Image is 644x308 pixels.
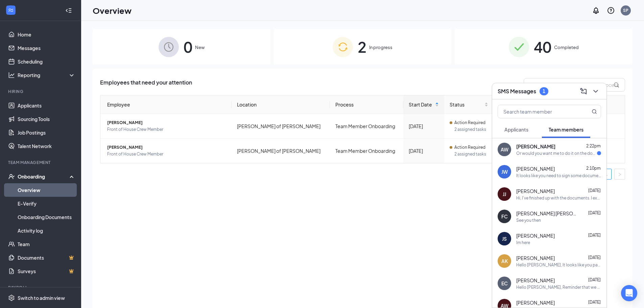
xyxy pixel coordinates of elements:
[18,41,75,55] a: Messages
[100,95,232,114] th: Employee
[516,173,601,179] div: It looks like you need to sign some documents and select and add your payment preference.
[516,188,555,194] span: [PERSON_NAME]
[195,44,205,51] span: New
[18,264,75,278] a: SurveysCrown
[100,78,192,92] span: Employees that need your attention
[369,44,392,51] span: In progress
[501,168,508,175] div: JW
[18,139,75,153] a: Talent Network
[8,285,74,290] div: Payroll
[516,217,541,223] div: See you then
[588,300,601,305] span: [DATE]
[516,150,597,156] div: Or would you want me to do it on the document whatever works for you!!
[516,232,555,239] span: [PERSON_NAME]
[18,126,75,139] a: Job Postings
[586,166,601,171] span: 2:10pm
[107,151,226,158] span: Front of House Crew Member
[516,165,555,172] span: [PERSON_NAME]
[18,28,75,41] a: Home
[588,255,601,260] span: [DATE]
[578,86,589,97] button: ComposeMessage
[501,280,508,287] div: EC
[232,139,330,163] td: [PERSON_NAME] of [PERSON_NAME]
[549,126,583,133] span: Team members
[232,95,330,114] th: Location
[409,101,434,108] span: Start Date
[409,147,439,155] div: [DATE]
[592,87,600,95] svg: ChevronDown
[614,169,625,180] li: Next Page
[330,114,404,139] td: Team Member Onboarding
[330,95,404,114] th: Process
[18,251,75,264] a: DocumentsCrown
[8,294,15,301] svg: Settings
[330,139,404,163] td: Team Member Onboarding
[543,88,545,94] div: 1
[516,277,555,284] span: [PERSON_NAME]
[232,114,330,139] td: [PERSON_NAME] of [PERSON_NAME]
[107,119,226,126] span: [PERSON_NAME]
[516,284,601,290] div: Hello [PERSON_NAME], Reminder that we have an orientation scheduled for [DATE] at 2. Remember you...
[18,224,75,237] a: Activity log
[409,122,439,130] div: [DATE]
[8,173,15,180] svg: UserCheck
[502,235,507,242] div: JS
[592,109,597,114] svg: MagnifyingGlass
[501,146,508,153] div: AW
[607,6,615,15] svg: QuestionInfo
[18,72,76,78] div: Reporting
[8,89,74,94] div: Hiring
[623,7,628,13] div: SP
[498,105,578,118] input: Search team member
[516,240,530,245] div: Im here
[18,183,75,197] a: Overview
[184,35,192,58] span: 0
[65,7,72,14] svg: Collapse
[7,7,14,14] svg: WorkstreamLogo
[8,160,74,165] div: Team Management
[107,144,226,151] span: [PERSON_NAME]
[454,144,485,151] span: Action Required
[18,55,75,68] a: Scheduling
[579,87,588,95] svg: ComposeMessage
[534,35,551,58] span: 40
[18,99,75,112] a: Applicants
[454,151,488,158] span: 2 assigned tasks
[358,35,366,58] span: 2
[503,191,506,197] div: JJ
[498,88,536,95] h3: SMS Messages
[18,210,75,224] a: Onboarding Documents
[524,78,625,92] input: Search by Name, Job Posting, or Process
[18,237,75,251] a: Team
[18,112,75,126] a: Sourcing Tools
[621,285,637,301] div: Open Intercom Messenger
[18,173,70,180] div: Onboarding
[516,210,577,217] span: [PERSON_NAME] [PERSON_NAME]
[618,172,622,176] span: right
[588,210,601,215] span: [DATE]
[454,126,488,133] span: 2 assigned tasks
[18,294,65,301] div: Switch to admin view
[516,299,555,306] span: [PERSON_NAME]
[454,119,485,126] span: Action Required
[516,255,555,261] span: [PERSON_NAME]
[516,195,601,201] div: Hi, I've finished up with the documents. I excited to see what the next steps are going forward!
[8,72,15,78] svg: Analysis
[501,258,508,264] div: AK
[516,262,601,268] div: Hello [PERSON_NAME], It looks like you paperwork is almost done. I would be available for an orie...
[450,101,483,108] span: Status
[501,213,508,220] div: FC
[516,143,555,150] span: [PERSON_NAME]
[554,44,579,51] span: Completed
[93,5,132,16] h1: Overview
[444,95,494,114] th: Status
[614,169,625,180] button: right
[590,86,601,97] button: ChevronDown
[588,233,601,238] span: [DATE]
[18,197,75,210] a: E-Verify
[586,143,601,148] span: 2:22pm
[107,126,226,133] span: Front of House Crew Member
[504,126,528,133] span: Applicants
[588,188,601,193] span: [DATE]
[592,6,600,15] svg: Notifications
